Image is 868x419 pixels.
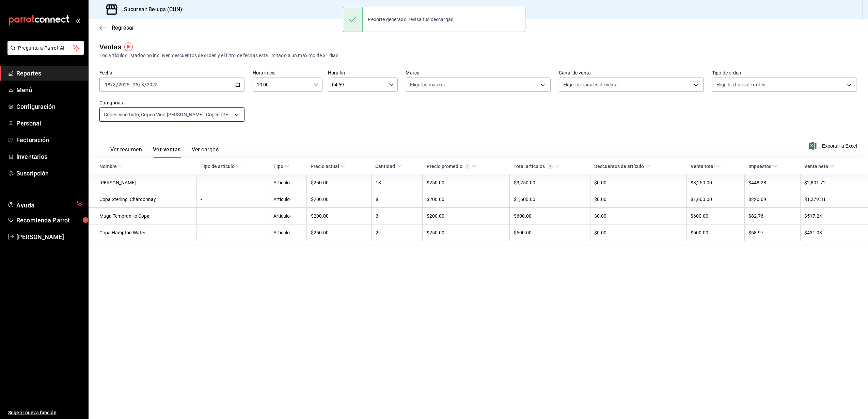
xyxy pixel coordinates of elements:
td: $448.28 [744,174,800,191]
td: $0.00 [590,174,686,191]
td: $0.00 [590,224,686,241]
label: Hora fin [328,71,398,76]
span: Elige las marcas [410,81,445,88]
td: $2,801.72 [800,174,868,191]
td: Copa Hampton Water [89,224,196,241]
td: $431.03 [800,224,868,241]
span: Tipo de artículo [201,164,241,169]
td: $1,379.31 [800,191,868,208]
button: Pregunta a Parrot AI [7,41,84,55]
span: Precio actual [311,164,346,169]
td: $250.00 [423,224,510,241]
td: Artículo [269,191,307,208]
span: / [116,82,118,87]
div: Nombre [99,164,117,169]
td: 8 [371,191,423,208]
span: [PERSON_NAME] [16,232,83,241]
div: Precio actual [311,164,340,169]
span: / [144,82,146,87]
span: Regresar [112,24,134,31]
td: $3,250.00 [510,174,590,191]
span: Descuentos de artículo [594,164,650,169]
span: Pregunta a Parrot AI [18,45,73,52]
td: $600.00 [510,208,590,224]
button: Regresar [99,24,134,31]
div: Total artículos [514,164,553,169]
span: / [139,82,141,87]
td: $0.00 [590,208,686,224]
span: Reportes [16,69,83,78]
div: Venta neta [804,164,828,169]
td: $0.00 [590,191,686,208]
td: 13 [371,174,423,191]
div: Cantidad [375,164,395,169]
td: $82.76 [744,208,800,224]
span: Ayuda [16,200,74,208]
td: - [196,191,269,208]
span: Total artículos [514,164,559,169]
div: Impuestos [748,164,771,169]
label: Marca [406,71,551,76]
a: Pregunta a Parrot AI [5,49,84,56]
td: Artículo [269,174,307,191]
td: $250.00 [423,174,510,191]
td: $68.97 [744,224,800,241]
td: $1,600.00 [686,191,744,208]
input: -- [132,82,139,87]
span: Facturación [16,135,83,145]
span: Recomienda Parrot [16,216,83,225]
td: $500.00 [686,224,744,241]
span: Elige los canales de venta [563,81,618,88]
svg: Precio promedio = Total artículos / cantidad [465,164,470,169]
input: -- [113,82,116,87]
span: Tipo [273,164,289,169]
span: Sugerir nueva función [8,409,83,416]
td: Artículo [269,224,307,241]
td: $220.69 [744,191,800,208]
span: Elige los tipos de orden [716,81,766,88]
button: Ver resumen [110,146,142,158]
span: / [111,82,113,87]
span: Suscripción [16,169,83,178]
span: Precio promedio [427,164,476,169]
td: Muga Tempranillo Copa [89,208,196,224]
input: ---- [146,82,158,87]
label: Hora inicio [253,71,322,76]
input: -- [105,82,111,87]
label: Fecha [99,71,244,76]
span: Inventarios [16,152,83,161]
div: Descuentos de artículo [594,164,644,169]
td: $250.00 [307,224,372,241]
td: - [196,174,269,191]
td: $200.00 [307,191,372,208]
td: $517.24 [800,208,868,224]
label: Categorías [99,101,244,105]
img: Tooltip marker [124,43,133,51]
span: Configuración [16,102,83,111]
td: $200.00 [423,208,510,224]
button: Exportar a Excel [810,142,857,150]
span: - [130,82,132,87]
td: [PERSON_NAME] [89,174,196,191]
span: Menú [16,85,83,95]
td: Artículo [269,208,307,224]
span: Venta total [691,164,721,169]
div: navigation tabs [110,146,219,158]
svg: El total artículos considera cambios de precios en los artículos así como costos adicionales por ... [548,164,553,169]
h3: Sucursal: Beluga (CUN) [119,5,182,14]
td: - [196,224,269,241]
td: $200.00 [423,191,510,208]
label: Tipo de orden [712,71,857,76]
button: open_drawer_menu [75,18,80,23]
span: Copeo vino tinto, Copeo Vino [PERSON_NAME], Copeo [PERSON_NAME] [104,111,232,118]
div: Venta total [691,164,715,169]
div: Reporte generado, revisa tus descargas. [363,12,460,27]
div: Tipo [273,164,283,169]
td: $250.00 [307,174,372,191]
span: Nombre [99,164,123,169]
div: Tipo de artículo [201,164,235,169]
input: ---- [118,82,130,87]
span: Venta neta [804,164,834,169]
span: Impuestos [748,164,777,169]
